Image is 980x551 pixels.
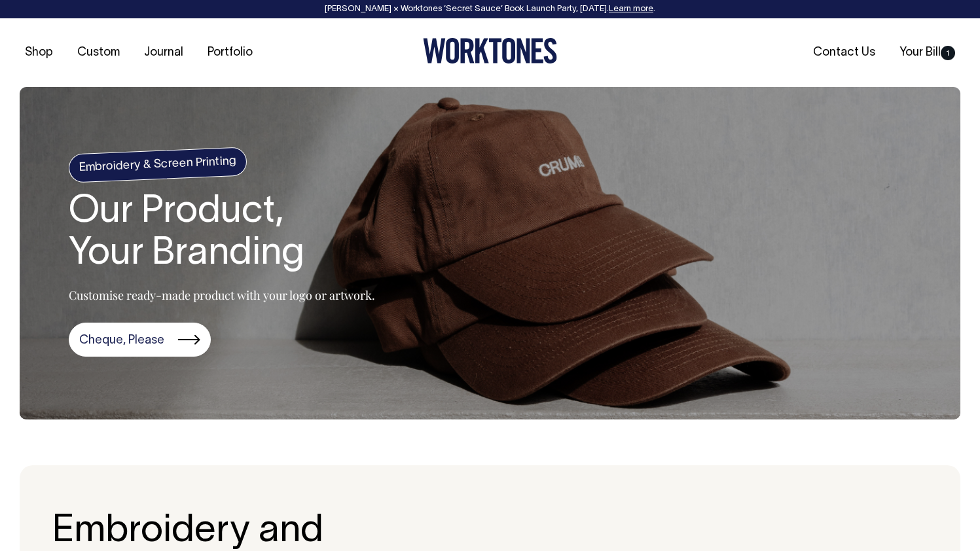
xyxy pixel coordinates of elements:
h1: Our Product, Your Branding [69,192,375,275]
p: Customise ready-made product with your logo or artwork. [69,287,375,303]
a: Shop [20,42,58,63]
a: Your Bill1 [894,42,960,63]
a: Cheque, Please [69,323,211,357]
a: Portfolio [202,42,258,63]
a: Learn more [609,5,653,13]
a: Contact Us [808,42,880,63]
div: [PERSON_NAME] × Worktones ‘Secret Sauce’ Book Launch Party, [DATE]. . [13,5,967,14]
h4: Embroidery & Screen Printing [68,147,247,183]
span: 1 [941,46,955,60]
a: Journal [139,42,189,63]
a: Custom [72,42,125,63]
